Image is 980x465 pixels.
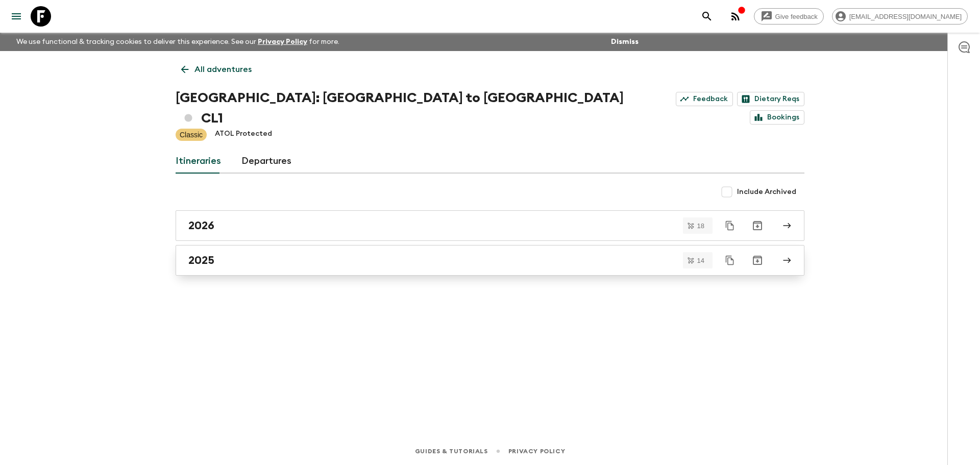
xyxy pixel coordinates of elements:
[608,35,641,49] button: Dismiss
[721,216,739,235] button: Duplicate
[747,215,768,236] button: Archive
[415,446,488,457] a: Guides & Tutorials
[697,6,717,27] button: search adventures
[676,92,733,106] a: Feedback
[737,187,796,197] span: Include Archived
[6,6,27,27] button: menu
[180,130,203,140] p: Classic
[691,257,710,264] span: 14
[176,59,257,80] a: All adventures
[721,251,739,270] button: Duplicate
[188,254,214,267] h2: 2025
[176,149,221,174] a: Itineraries
[176,88,626,129] h1: [GEOGRAPHIC_DATA]: [GEOGRAPHIC_DATA] to [GEOGRAPHIC_DATA] CL1
[770,13,823,20] span: Give feedback
[241,149,291,174] a: Departures
[508,446,565,457] a: Privacy Policy
[176,210,804,241] a: 2026
[215,129,272,141] p: ATOL Protected
[754,8,824,25] a: Give feedback
[844,13,967,20] span: [EMAIL_ADDRESS][DOMAIN_NAME]
[747,250,768,271] button: Archive
[258,38,307,45] a: Privacy Policy
[832,8,968,25] div: [EMAIL_ADDRESS][DOMAIN_NAME]
[188,219,214,232] h2: 2026
[750,110,804,125] a: Bookings
[691,223,710,229] span: 18
[737,92,804,106] a: Dietary Reqs
[12,33,344,51] p: We use functional & tracking cookies to deliver this experience. See our for more.
[194,63,252,76] p: All adventures
[176,245,804,276] a: 2025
